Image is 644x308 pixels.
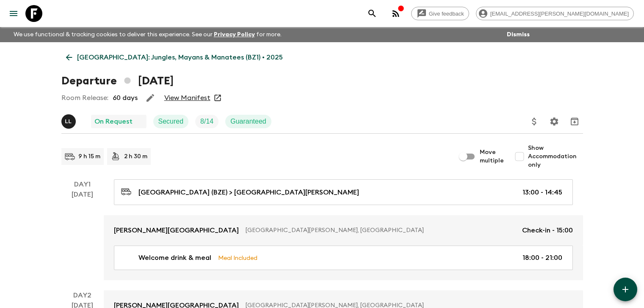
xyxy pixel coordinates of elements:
[61,117,77,124] span: Luis Lobos
[153,115,189,128] div: Secured
[158,116,184,127] p: Secured
[61,290,104,300] p: Day 2
[61,179,104,189] p: Day 1
[195,115,218,128] div: Trip Fill
[124,152,147,161] p: 2 h 30 m
[411,7,469,20] a: Give feedback
[61,93,108,103] p: Room Release:
[522,253,562,263] p: 18:00 - 21:00
[61,114,77,129] button: LL
[200,116,213,127] p: 8 / 14
[528,144,583,169] span: Show Accommodation only
[480,148,504,165] span: Move multiple
[214,32,255,38] a: Privacy Policy
[138,187,359,197] p: [GEOGRAPHIC_DATA] (BZE) > [GEOGRAPHIC_DATA][PERSON_NAME]
[114,179,573,205] a: [GEOGRAPHIC_DATA] (BZE) > [GEOGRAPHIC_DATA][PERSON_NAME]13:00 - 14:45
[246,226,515,235] p: [GEOGRAPHIC_DATA][PERSON_NAME], [GEOGRAPHIC_DATA]
[114,225,239,235] p: [PERSON_NAME][GEOGRAPHIC_DATA]
[61,49,287,66] a: [GEOGRAPHIC_DATA]: Jungles, Mayans & Manatees (BZ1) • 2025
[546,113,563,130] button: Settings
[77,52,283,62] p: [GEOGRAPHIC_DATA]: Jungles, Mayans & Manatees (BZ1) • 2025
[72,189,93,280] div: [DATE]
[522,225,573,235] p: Check-in - 15:00
[10,27,285,42] p: We use functional & tracking cookies to deliver this experience. See our for more.
[486,11,633,17] span: [EMAIL_ADDRESS][PERSON_NAME][DOMAIN_NAME]
[65,118,72,125] p: L L
[230,116,266,127] p: Guaranteed
[164,94,210,102] a: View Manifest
[522,187,562,197] p: 13:00 - 14:45
[505,29,532,41] button: Dismiss
[61,73,174,89] h1: Departure [DATE]
[5,5,22,22] button: menu
[113,93,138,103] p: 60 days
[364,5,381,22] button: search adventures
[566,113,583,130] button: Archive (Completed, Cancelled or Unsynced Departures only)
[104,215,583,246] a: [PERSON_NAME][GEOGRAPHIC_DATA][GEOGRAPHIC_DATA][PERSON_NAME], [GEOGRAPHIC_DATA]Check-in - 15:00
[526,113,543,130] button: Update Price, Early Bird Discount and Costs
[218,253,257,262] p: Meal Included
[476,7,634,20] div: [EMAIL_ADDRESS][PERSON_NAME][DOMAIN_NAME]
[138,253,211,263] p: Welcome drink & meal
[114,246,573,270] a: Welcome drink & mealMeal Included18:00 - 21:00
[78,152,100,161] p: 9 h 15 m
[94,116,133,127] p: On Request
[424,11,469,17] span: Give feedback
